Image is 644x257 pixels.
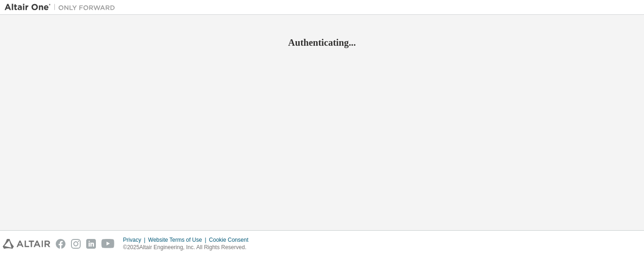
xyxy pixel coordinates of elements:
h2: Authenticating... [5,37,639,49]
p: © 2025 Altair Engineering, Inc. All Rights Reserved. [123,244,254,251]
div: Website Terms of Use [148,236,209,244]
img: linkedin.svg [86,239,96,249]
img: youtube.svg [101,239,115,249]
img: facebook.svg [56,239,65,249]
img: altair_logo.svg [3,239,50,249]
div: Cookie Consent [209,236,254,244]
img: Altair One [5,3,120,12]
img: instagram.svg [71,239,81,249]
div: Privacy [123,236,148,244]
